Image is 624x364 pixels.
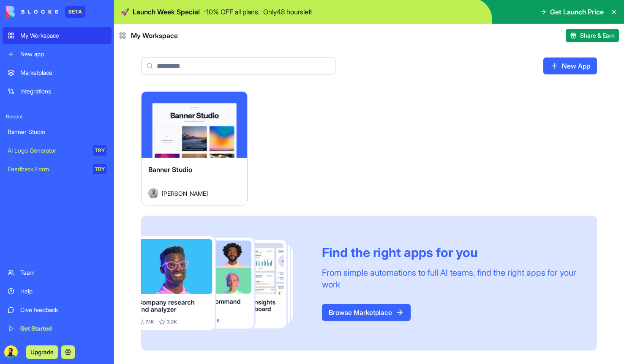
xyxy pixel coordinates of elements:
a: Get Started [3,320,112,337]
img: logo [6,6,58,18]
img: Avatar [148,188,158,198]
div: Give feedback [20,306,106,314]
div: AI Logo Generator [8,146,87,155]
a: Help [3,283,112,300]
a: Banner Studio [3,123,112,140]
img: Frame_181_egmpey.png [141,236,308,330]
span: [PERSON_NAME] [162,189,208,198]
a: Marketplace [3,64,112,81]
div: Find the right apps for you [322,245,577,260]
a: Banner StudioAvatar[PERSON_NAME] [141,91,248,205]
span: Banner Studio [148,165,192,174]
div: BETA [65,6,85,18]
div: Get Started [20,324,106,333]
div: My Workspace [20,31,106,40]
a: New App [543,57,597,74]
span: Get Launch Price [550,7,604,17]
a: Feedback FormTRY [3,161,112,178]
div: Team [20,268,106,277]
p: - 10 % OFF all plans. [203,7,260,17]
div: Integrations [20,87,106,96]
button: Share & Earn [566,29,619,42]
a: Integrations [3,83,112,100]
span: My Workspace [131,30,178,41]
a: Team [3,264,112,281]
div: Banner Studio [8,128,106,136]
a: BETA [6,6,85,18]
a: Upgrade [26,348,58,356]
a: Browse Marketplace [322,304,411,321]
span: Share & Earn [580,31,615,40]
div: Help [20,287,106,296]
a: New app [3,46,112,63]
a: My Workspace [3,27,112,44]
div: New app [20,50,106,58]
span: Launch Week Special [133,7,200,17]
span: 🚀 [121,7,129,17]
button: Upgrade [26,345,58,359]
a: Give feedback [3,301,112,318]
p: Only 48 hours left [263,7,312,17]
a: AI Logo GeneratorTRY [3,142,112,159]
div: Marketplace [20,68,106,77]
div: TRY [93,164,106,174]
span: Recent [3,113,112,120]
div: From simple automations to full AI teams, find the right apps for your work [322,267,577,290]
div: Feedback Form [8,165,87,173]
div: TRY [93,145,106,156]
img: ACg8ocLN4sWmJtJVVVZgTyFj-K1JepPDFkpP7ddBdO14E81MKCqUsGcl=s96-c [4,345,18,359]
